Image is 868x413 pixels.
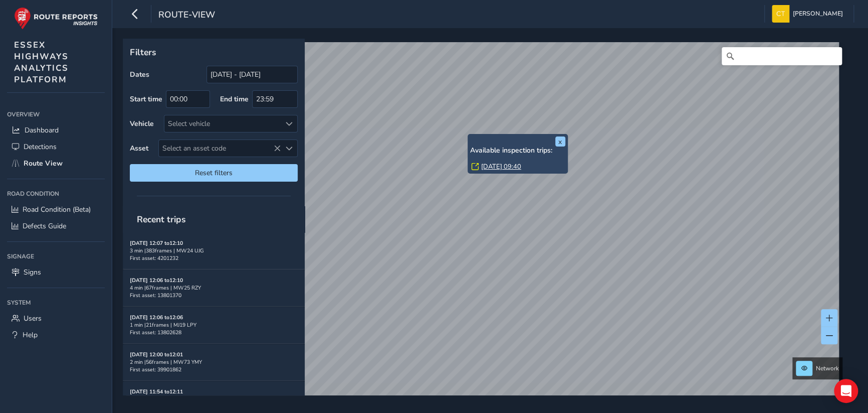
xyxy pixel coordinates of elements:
[7,186,105,201] div: Road Condition
[555,136,565,147] button: x
[130,388,183,395] strong: [DATE] 11:54 to 12:11
[23,221,66,231] span: Defects Guide
[24,142,57,152] span: Detections
[793,5,843,23] span: [PERSON_NAME]
[130,351,183,358] strong: [DATE] 12:00 to 12:01
[130,321,298,329] div: 1 min | 21 frames | MJ19 LPY
[7,139,105,155] a: Detections
[772,5,789,23] img: diamond-layout
[7,201,105,218] a: Road Condition (Beta)
[24,267,41,277] span: Signs
[130,277,183,284] strong: [DATE] 12:06 to 12:10
[481,162,521,171] a: [DATE] 09:40
[24,159,63,168] span: Route View
[14,39,69,85] span: ESSEX HIGHWAYS ANALYTICS PLATFORM
[220,94,249,104] label: End time
[816,364,839,372] span: Network
[137,168,290,178] span: Reset filters
[23,205,91,214] span: Road Condition (Beta)
[130,206,193,232] span: Recent trips
[130,164,298,182] button: Reset filters
[14,7,98,30] img: rr logo
[164,115,281,132] div: Select vehicle
[7,310,105,327] a: Users
[130,239,183,247] strong: [DATE] 12:07 to 12:10
[7,107,105,122] div: Overview
[130,292,181,299] span: First asset: 13801370
[130,247,298,254] div: 3 min | 383 frames | MW24 UJG
[130,94,162,104] label: Start time
[7,295,105,310] div: System
[130,254,178,262] span: First asset: 4201232
[24,314,42,323] span: Users
[126,42,839,407] canvas: Map
[130,314,183,321] strong: [DATE] 12:06 to 12:06
[7,155,105,172] a: Route View
[23,330,38,340] span: Help
[130,70,149,79] label: Dates
[7,264,105,281] a: Signs
[130,284,298,292] div: 4 min | 67 frames | MW25 RZY
[7,122,105,139] a: Dashboard
[722,47,842,65] input: Search
[7,249,105,264] div: Signage
[772,5,846,23] button: [PERSON_NAME]
[7,218,105,234] a: Defects Guide
[470,147,565,155] h6: Available inspection trips:
[130,366,181,373] span: First asset: 39901862
[158,9,215,23] span: route-view
[281,140,297,157] div: Select an asset code
[25,125,59,135] span: Dashboard
[130,358,298,366] div: 2 min | 56 frames | MW73 YMY
[130,144,148,153] label: Asset
[834,379,858,403] div: Open Intercom Messenger
[159,140,281,157] span: Select an asset code
[7,327,105,343] a: Help
[130,329,181,336] span: First asset: 13802628
[130,119,154,128] label: Vehicle
[130,46,298,59] p: Filters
